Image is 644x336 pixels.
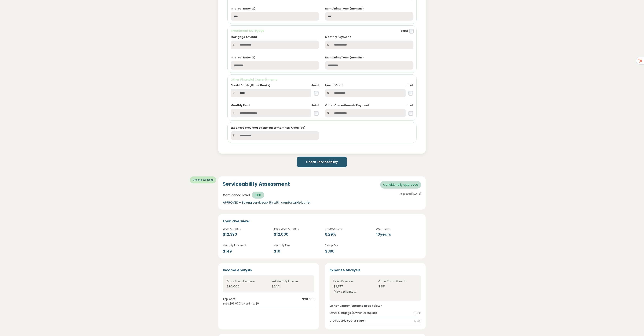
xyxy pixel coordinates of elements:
p: Setup Fee [325,243,370,247]
label: Mortgage Amount [231,35,258,39]
p: Other Commitments [379,279,418,283]
div: $3,197 [333,284,372,289]
p: APPROVED - Strong serviceability with comfortable buffer [223,200,353,205]
div: $881 [379,284,418,289]
label: Expenses provided by the customer (HEM Override) [231,126,306,130]
span: Other Mortgage (Owner Occupied) [330,311,377,316]
label: Remaining Term (months) [325,7,364,11]
span: Create CF note [192,178,214,182]
label: Joint [406,103,413,107]
h6: Other Commitments Breakdown [330,304,421,308]
p: Monthly Fee [274,243,319,247]
p: ( HEM Calculated ) [333,290,372,294]
span: $ [231,109,237,117]
div: $12,000 [274,231,319,237]
span: $ [325,109,331,117]
span: $ [231,89,237,97]
p: Living Expenses [333,279,372,283]
span: $ [231,41,237,49]
p: Monthly Payment [223,243,268,247]
span: $281 [414,319,421,323]
label: Credit Cards (Other Banks) [231,83,271,87]
label: Interest Rate (%) [231,56,256,60]
div: $10 [274,248,319,254]
h5: Expense Analysis [330,268,421,272]
label: Other Commitments Payment [325,103,369,107]
label: Interest Rate (%) [231,7,256,11]
p: Gross Annual Income [227,279,266,283]
div: $149 [223,248,268,254]
p: Base Loan Amount [274,227,319,231]
label: Joint [406,83,413,87]
div: $96,000 [227,284,266,289]
button: Check Serviceability [297,157,347,167]
div: Base: $96,000 | Overtime: $0 [223,302,314,306]
span: HIGH [252,192,264,199]
h6: Investment Mortgage [231,29,265,33]
span: $ [325,41,331,49]
span: Credit Cards (Other Banks) [330,319,366,323]
button: Create CF note [190,176,216,183]
iframe: Chat Widget [625,318,644,336]
span: $ [325,89,331,97]
label: Monthly Rent [231,103,250,107]
label: Monthly Payment [325,35,351,39]
h4: Serviceability Assessment [223,181,290,187]
div: 10 years [376,231,421,237]
label: Joint [311,83,319,87]
span: Confidence Level: [223,193,251,198]
span: Applicant 1 [223,297,236,302]
h5: Income Analysis [223,268,314,272]
p: Interest Rate [325,227,370,231]
p: Loan Amount [223,227,268,231]
label: Remaining Term (months) [325,56,364,60]
span: $600 [413,311,421,316]
label: Joint [311,103,319,107]
p: Assessed: [DATE] [359,192,421,196]
h6: Other Financial Commitments [231,78,414,82]
span: $ [231,131,237,140]
p: Loan Term [376,227,421,231]
div: $12,390 [223,231,268,237]
div: 6.29 % [325,231,370,237]
label: Joint [401,29,408,33]
h5: Loan Overview [223,219,421,223]
div: $390 [325,248,370,254]
div: $6,141 [272,284,311,289]
span: Conditionally approved [380,181,421,189]
p: Net Monthly Income [272,279,311,283]
label: Line of Credit [325,83,345,87]
span: $96,000 [302,297,314,302]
